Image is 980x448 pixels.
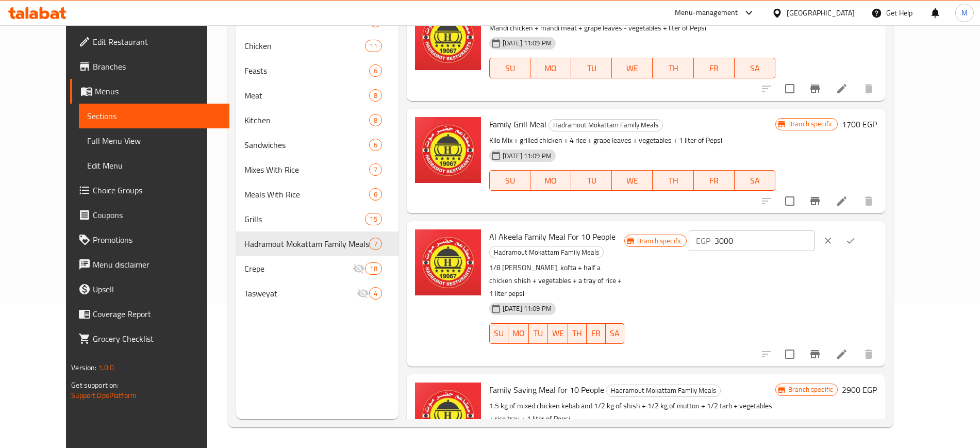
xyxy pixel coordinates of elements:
span: MO [535,173,567,188]
p: 1/8 [PERSON_NAME], kofta + half a chicken shish + vegetables + a tray of rice + 1 liter pepsi [489,261,624,300]
span: Grills [244,213,366,225]
a: Support.OpsPlatform [71,389,137,402]
span: Meat [244,89,369,102]
button: FR [694,58,735,78]
div: Sandwiches6 [236,132,398,157]
span: Family Grill Meal [489,117,546,132]
button: TU [571,170,612,191]
span: Hadramout Mokattam Family Meals [244,238,369,250]
span: Version: [71,361,96,374]
span: TU [533,326,543,341]
div: items [369,114,382,126]
span: Branch specific [633,236,686,246]
div: Tasweyat [244,287,357,300]
span: Branches [93,60,221,73]
a: Grocery Checklist [70,326,229,351]
div: items [369,163,382,176]
button: SU [489,323,508,344]
button: TU [571,58,612,78]
div: [GEOGRAPHIC_DATA] [787,7,855,19]
div: Hadramout Mokattam Family Meals7 [236,231,398,256]
span: Branch specific [784,119,837,129]
span: 18 [366,264,381,274]
button: delete [856,342,881,367]
p: EGP [696,235,710,247]
span: SA [739,173,771,188]
span: Grocery Checklist [93,333,221,345]
input: Please enter price [715,230,814,251]
span: 8 [370,115,381,125]
span: 11 [366,41,381,51]
nav: Menu sections [236,5,398,310]
span: [DATE] 11:09 PM [499,304,556,313]
div: items [365,262,381,275]
div: items [369,238,382,250]
span: Promotions [93,234,221,246]
span: WE [552,326,564,341]
a: Menus [70,79,229,104]
span: TH [657,61,689,76]
button: MO [530,58,571,78]
button: SA [606,323,624,344]
span: WE [616,173,649,188]
a: Edit Menu [79,153,229,178]
button: MO [530,170,571,191]
span: Menus [95,85,221,97]
div: items [369,188,382,201]
span: SA [610,326,620,341]
span: Sections [87,110,221,122]
span: 1.0.0 [98,361,114,374]
button: TH [568,323,587,344]
h6: 1700 EGP [842,117,877,131]
button: FR [694,170,735,191]
span: FR [698,61,730,76]
button: FR [587,323,605,344]
span: 4 [370,289,381,298]
button: TH [653,58,693,78]
a: Choice Groups [70,178,229,203]
div: items [369,139,382,151]
div: Crepe18 [236,256,398,281]
span: Menu disclaimer [93,258,221,271]
button: TH [653,170,693,191]
span: Mixes With Rice [244,163,369,176]
div: items [369,287,382,300]
span: MO [535,61,567,76]
button: SA [735,58,775,78]
button: WE [612,170,653,191]
span: TU [575,61,608,76]
span: Crepe [244,262,353,275]
svg: Inactive section [353,262,365,275]
button: MO [508,323,529,344]
span: TU [575,173,608,188]
span: 15 [366,214,381,224]
span: Kitchen [244,114,369,126]
button: SU [489,170,530,191]
span: Edit Menu [87,159,221,172]
span: Select to update [779,190,801,212]
span: [DATE] 11:09 PM [499,38,556,48]
button: TU [529,323,547,344]
img: Al Akeela Family Meal For 10 People [415,229,481,295]
span: 6 [370,190,381,200]
svg: Inactive section [357,287,369,300]
div: Meals With Rice [244,188,369,201]
a: Upsell [70,277,229,302]
button: SU [489,58,530,78]
button: SA [735,170,775,191]
span: Branch specific [784,385,837,394]
span: Hadramout Mokattam Family Meals [490,246,603,258]
span: Full Menu View [87,135,221,147]
span: Chicken [244,40,366,52]
span: TH [572,326,583,341]
p: 1.5 kg of mixed chicken kebab and 1/2 kg of shish + 1/2 kg of mutton + 1/2 tarb + vegetables + ri... [489,400,775,425]
div: Kitchen8 [236,108,398,132]
span: Get support on: [71,378,119,392]
span: Edit Restaurant [93,36,221,48]
div: Meat8 [236,83,398,108]
span: Upsell [93,283,221,295]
